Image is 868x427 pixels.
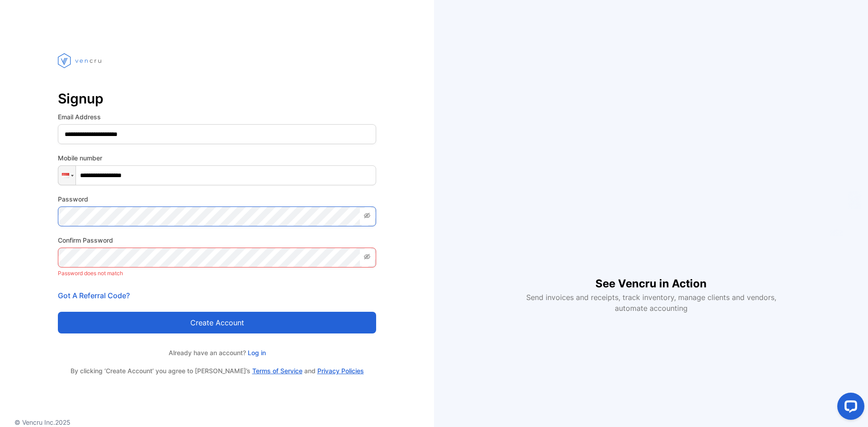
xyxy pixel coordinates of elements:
h1: See Vencru in Action [595,261,707,292]
p: Signup [58,88,376,109]
img: vencru logo [58,36,103,85]
label: Mobile number [58,153,376,163]
p: By clicking ‘Create Account’ you agree to [PERSON_NAME]’s and [58,366,376,375]
iframe: LiveChat chat widget [830,389,868,427]
label: Confirm Password [58,235,376,245]
iframe: YouTube video player [520,114,782,261]
p: Got A Referral Code? [58,290,376,301]
p: Already have an account? [58,348,376,357]
a: Log in [246,349,266,357]
div: Indonesia: + 62 [58,166,75,185]
label: Email Address [58,112,376,122]
p: Send invoices and receipts, track inventory, manage clients and vendors, automate accounting [521,292,781,314]
label: Password [58,194,376,204]
a: Privacy Policies [317,367,364,375]
p: Password does not match [58,267,376,279]
a: Terms of Service [252,367,302,375]
button: Create account [58,312,376,333]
